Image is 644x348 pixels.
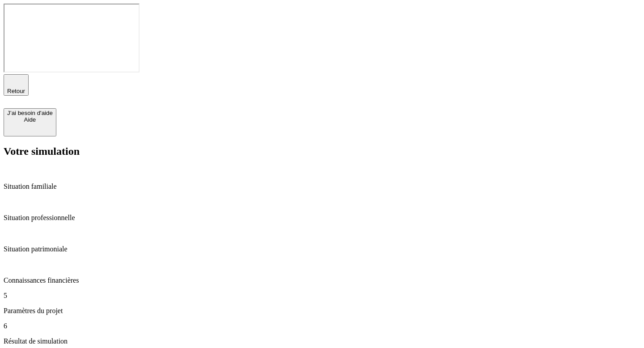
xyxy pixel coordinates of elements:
span: Retour [7,88,25,94]
button: Retour [4,74,29,96]
h2: Votre simulation [4,145,640,157]
p: Situation professionnelle [4,214,640,222]
div: Aide [7,116,53,123]
p: Paramètres du projet [4,307,640,315]
p: Résultat de simulation [4,337,640,345]
div: J’ai besoin d'aide [7,110,53,116]
p: Situation patrimoniale [4,245,640,253]
p: Situation familiale [4,182,640,191]
p: 6 [4,322,640,330]
p: Connaissances financières [4,276,640,284]
p: 5 [4,292,640,300]
button: J’ai besoin d'aideAide [4,108,56,136]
